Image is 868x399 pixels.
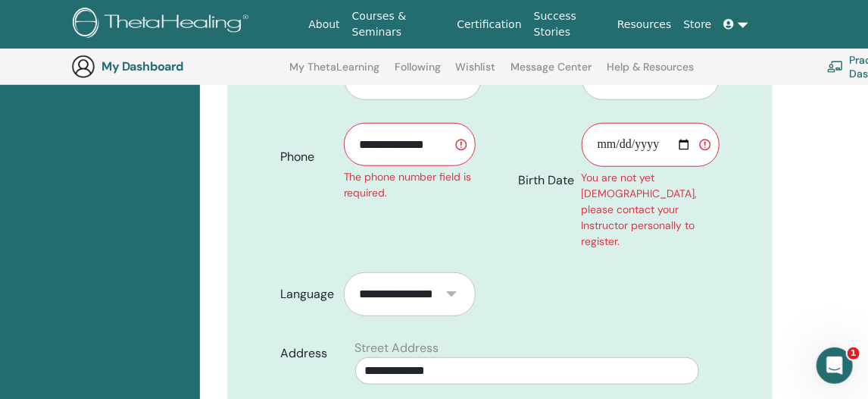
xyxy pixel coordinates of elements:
[528,2,611,46] a: Success Stories
[355,339,439,357] label: Street Address
[269,143,344,171] label: Phone
[269,280,344,309] label: Language
[395,61,441,85] a: Following
[289,61,379,85] a: My ThetaLearning
[344,169,482,201] div: The phone number field is required.
[456,61,496,85] a: Wishlist
[607,61,694,85] a: Help & Resources
[848,347,860,360] span: 1
[816,347,853,384] iframe: Intercom live chat
[101,59,253,74] h3: My Dashboard
[71,55,95,79] img: generic-user-icon.jpg
[582,170,720,250] div: You are not yet [DEMOGRAPHIC_DATA], please contact your Instructor personally to register.
[302,11,345,39] a: About
[346,2,451,46] a: Courses & Seminars
[611,11,678,39] a: Resources
[678,11,718,39] a: Store
[451,11,527,39] a: Certification
[73,8,254,42] img: logo.png
[827,61,844,73] img: chalkboard-teacher.svg
[269,339,346,368] label: Address
[507,166,582,195] label: Birth Date
[510,61,592,85] a: Message Center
